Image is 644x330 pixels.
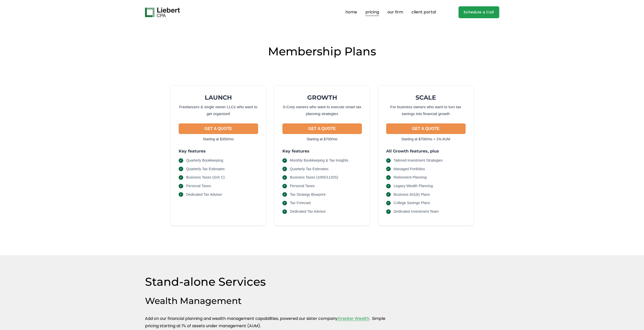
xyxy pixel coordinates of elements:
h2: GROWTH [282,94,362,101]
p: Starting at $700/mo + 1% AUM [386,136,466,142]
span: Tax Forecast [290,200,311,206]
a: our firm [387,8,403,16]
p: Starting at $700/mo [282,136,362,142]
h2: SCALE [386,94,466,101]
button: GET A QUOTE [179,123,258,134]
span: Business Taxes (Sch C) [186,175,225,180]
span: Monthly Bookkeeping & Tax Insights [290,158,348,163]
h3: Key features [282,148,362,154]
span: Personal Taxes [290,183,315,189]
a: home [345,8,357,16]
span: Dedicated Tax Advisor [290,209,326,214]
span: Business 401(k) Plans [394,192,430,197]
p: Add on our financial planning and wealth management capabilities, powered our sister company . Si... [145,315,395,330]
span: Tailored Investment Strategies [394,158,443,163]
span: Managed Portfolios [394,166,425,172]
p: Starting at $350/mo [179,136,258,142]
span: Quarterly Tax Estimates [186,166,225,172]
span: Legacy Wealth Planning [394,183,433,189]
h2: Membership Plans [145,44,499,59]
h2: LAUNCH [179,94,258,101]
span: College Savings Plans [394,200,430,206]
h2: Stand-alone Services [145,274,336,289]
p: Freelancers & single owner LLCs who want to get organized [179,103,258,117]
a: client portal [411,8,436,16]
img: Liebert CPA [145,8,180,17]
span: Retirement Planning [394,175,427,180]
span: Quarterly Bookkeeping [186,158,223,163]
a: pricing [365,8,379,16]
h3: All Growth features, plus [386,148,466,154]
span: Personal Taxes [186,183,211,189]
h3: Wealth Management [145,295,395,307]
span: Business Taxes (1065/1120S) [290,175,338,180]
button: GET A QUOTE [282,123,362,134]
span: Tax Strategy Blueprint [290,192,326,197]
span: Quarterly Tax Estimates [290,166,329,172]
span: Dedicated Investment Team [394,209,439,214]
h3: Key features [179,148,258,154]
p: S-Corp owners who want to execute smart tax planning strategies [282,103,362,117]
a: Greater Wealth [338,316,369,321]
span: Dedicated Tax Advisor [186,192,222,197]
p: For business owners who want to turn tax savings into financial growth [386,103,466,117]
button: GET A QUOTE [386,123,466,134]
a: Schedule a Call [459,6,499,18]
